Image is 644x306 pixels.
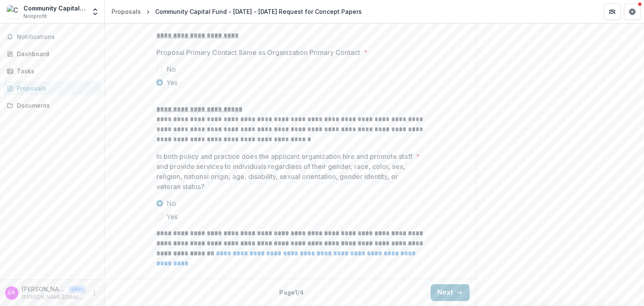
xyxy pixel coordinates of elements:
[279,288,304,297] p: Page 1 / 4
[108,5,144,18] a: Proposals
[431,284,470,301] button: Next
[604,3,621,20] button: Partners
[3,30,101,44] button: Notifications
[3,99,101,112] a: Documents
[17,84,94,93] div: Proposals
[156,47,360,57] p: Proposal Primary Contact Same as Organization Primary Contact
[89,3,101,20] button: Open entity switcher
[17,34,98,41] span: Notifications
[166,212,178,222] span: Yes
[166,198,176,208] span: No
[166,64,176,74] span: No
[22,293,86,301] p: [PERSON_NAME][EMAIL_ADDRESS][DOMAIN_NAME]
[112,7,141,16] div: Proposals
[69,285,86,293] p: User
[3,64,101,78] a: Tasks
[3,47,101,61] a: Dashboard
[166,78,178,88] span: Yes
[17,101,94,110] div: Documents
[22,285,65,293] p: [PERSON_NAME]
[89,288,99,298] button: More
[17,67,94,75] div: Tasks
[8,290,15,296] div: Lisa Alpert
[3,81,101,95] a: Proposals
[624,3,641,20] button: Get Help
[156,151,413,192] p: In both policy and practice does the applicant organization hire and promote staff and provide se...
[17,49,94,58] div: Dashboard
[23,4,86,13] div: Community Capital Fund
[7,5,20,18] img: Community Capital Fund
[23,13,47,20] span: Nonprofit
[108,5,365,18] nav: breadcrumb
[155,7,362,16] div: Community Capital Fund - [DATE] - [DATE] Request for Concept Papers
